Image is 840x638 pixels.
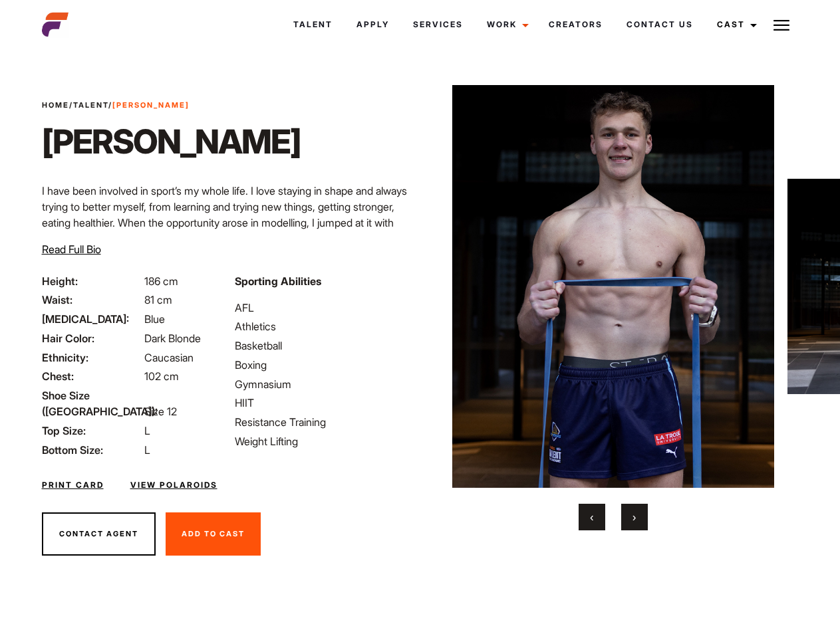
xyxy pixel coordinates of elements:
[144,312,165,326] span: Blue
[42,350,142,366] span: Ethnicity:
[42,100,190,111] span: / /
[537,7,615,43] a: Creators
[42,442,142,458] span: Bottom Size:
[42,311,142,327] span: [MEDICAL_DATA]:
[144,351,194,364] span: Caucasian
[144,274,178,288] span: 186 cm
[42,387,142,419] span: Shoe Size ([GEOGRAPHIC_DATA]):
[144,405,177,418] span: Size 12
[42,292,142,308] span: Waist:
[166,512,261,556] button: Add To Cast
[42,330,142,346] span: Hair Color:
[144,424,150,437] span: L
[73,100,108,110] a: Talent
[42,122,301,161] h1: [PERSON_NAME]
[235,300,412,316] li: AFL
[475,7,537,43] a: Work
[632,510,636,524] span: Next
[130,479,217,491] a: View Polaroids
[773,17,789,33] img: Burger icon
[42,512,156,556] button: Contact Agent
[42,479,104,491] a: Print Card
[401,7,475,43] a: Services
[182,529,245,538] span: Add To Cast
[42,241,101,257] button: Read Full Bio
[235,274,321,288] strong: Sporting Abilities
[235,357,412,373] li: Boxing
[590,510,593,524] span: Previous
[235,414,412,430] li: Resistance Training
[42,423,142,439] span: Top Size:
[42,243,101,256] span: Read Full Bio
[705,7,765,43] a: Cast
[112,100,190,110] strong: [PERSON_NAME]
[615,7,705,43] a: Contact Us
[42,11,69,38] img: cropped-aefm-brand-fav-22-square.png
[235,433,412,449] li: Weight Lifting
[235,318,412,334] li: Athletics
[235,338,412,354] li: Basketball
[235,376,412,392] li: Gymnasium
[42,100,69,110] a: Home
[144,293,172,306] span: 81 cm
[281,7,345,43] a: Talent
[144,443,150,457] span: L
[42,183,412,310] p: I have been involved in sport’s my whole life. I love staying in shape and always trying to bette...
[42,273,142,289] span: Height:
[235,395,412,411] li: HIIT
[144,332,201,345] span: Dark Blonde
[345,7,401,43] a: Apply
[42,368,142,384] span: Chest:
[144,370,179,383] span: 102 cm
